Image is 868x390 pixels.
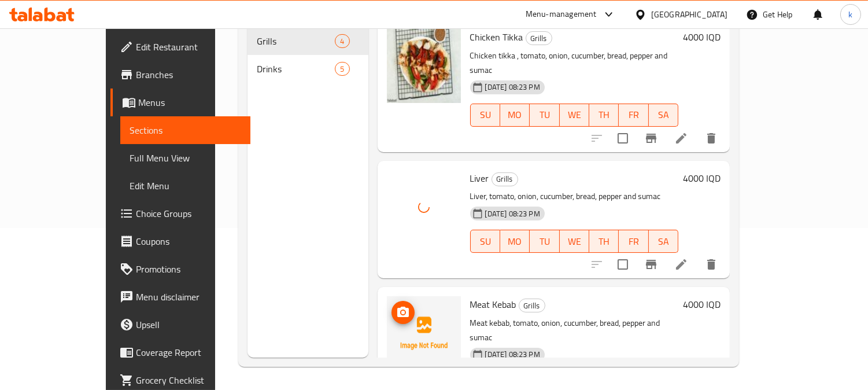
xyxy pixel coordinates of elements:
span: TH [594,233,614,250]
span: Drinks [257,62,335,76]
button: MO [500,230,530,253]
button: delete [697,124,725,152]
button: TU [530,230,559,253]
span: SU [475,106,496,123]
span: SA [653,106,674,123]
span: SU [475,233,496,250]
span: Chicken Tikka [470,28,523,46]
span: TU [534,233,555,250]
div: items [335,34,349,48]
span: SA [653,233,674,250]
span: FR [623,106,644,123]
span: Menus [138,95,242,109]
span: Select to update [611,126,635,150]
div: Grills [526,31,552,45]
span: [DATE] 08:23 PM [481,82,545,93]
button: Branch-specific-item [637,124,665,152]
span: Promotions [136,262,242,276]
button: WE [560,104,589,127]
a: Promotions [110,255,251,283]
a: Edit Menu [120,172,251,200]
span: Grocery Checklist [136,373,242,387]
span: [DATE] 08:23 PM [481,349,545,360]
button: SA [649,104,678,127]
span: Grills [492,172,518,186]
button: WE [560,230,589,253]
span: Branches [136,68,242,82]
span: Grills [257,34,335,48]
span: TH [594,106,614,123]
h6: 4000 IQD [683,29,721,45]
span: Liver [470,170,489,187]
button: Branch-specific-item [637,251,665,278]
span: MO [505,233,525,250]
span: Menu disclaimer [136,290,242,304]
span: MO [505,106,525,123]
a: Coupons [110,227,251,255]
img: Chicken Tikka [387,29,461,103]
a: Edit menu item [674,257,688,271]
button: SU [470,230,500,253]
span: TU [534,106,555,123]
span: FR [623,233,644,250]
a: Sections [120,116,251,144]
span: WE [564,233,585,250]
button: TU [530,104,559,127]
button: delete [697,251,725,278]
img: Meat Kebab [387,296,461,370]
span: 5 [335,64,349,75]
span: Edit Restaurant [136,40,242,54]
button: FR [619,230,648,253]
span: Grills [519,299,545,312]
h6: 4000 IQD [683,170,721,186]
span: Grills [526,32,552,45]
p: Chicken tikka , tomato, onion, cucumber, bread, pepper and sumac [470,49,679,78]
span: Select to update [611,252,635,277]
div: Menu-management [526,8,597,21]
span: Edit Menu [130,179,242,193]
span: 4 [335,36,349,47]
div: [GEOGRAPHIC_DATA] [651,8,727,21]
button: FR [619,104,648,127]
button: TH [589,230,619,253]
span: Full Menu View [130,151,242,165]
p: Meat kebab, tomato, onion, cucumber, bread, pepper and sumac [470,316,679,345]
a: Edit Restaurant [110,33,251,61]
button: TH [589,104,619,127]
span: Upsell [136,318,242,332]
a: Edit menu item [674,131,688,145]
span: Sections [130,123,242,137]
span: Coupons [136,234,242,248]
button: SA [649,230,678,253]
span: [DATE] 08:23 PM [481,208,545,219]
h6: 4000 IQD [683,296,721,312]
a: Full Menu View [120,144,251,172]
button: upload picture [391,301,415,324]
nav: Menu sections [248,23,368,87]
span: Meat Kebab [470,296,516,313]
span: Coverage Report [136,345,242,359]
a: Menu disclaimer [110,283,251,311]
a: Branches [110,61,251,89]
button: SU [470,104,500,127]
span: k [848,8,852,21]
button: MO [500,104,530,127]
div: Drinks5 [248,55,368,83]
a: Choice Groups [110,200,251,227]
span: WE [564,106,585,123]
a: Menus [110,89,251,116]
p: Liver, tomato, onion, cucumber, bread, pepper and sumac [470,189,679,204]
span: Choice Groups [136,207,242,220]
div: Grills [519,299,545,312]
div: Grills [492,172,518,186]
a: Upsell [110,311,251,339]
div: items [335,62,349,76]
div: Grills4 [248,27,368,55]
a: Coverage Report [110,339,251,366]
